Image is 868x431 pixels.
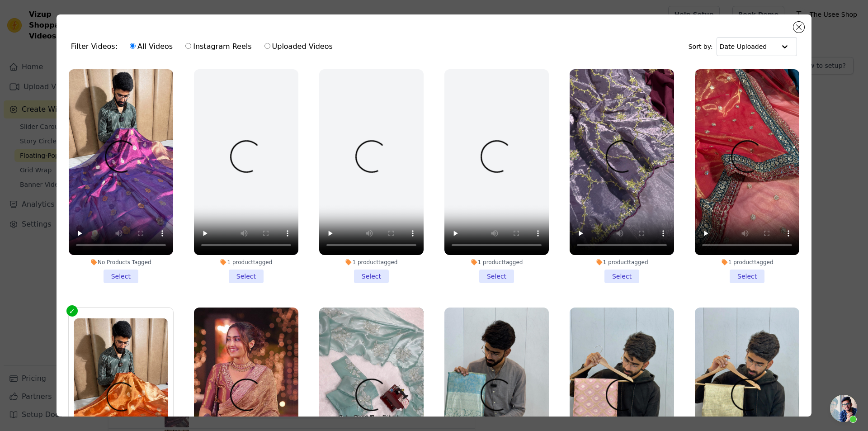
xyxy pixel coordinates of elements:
div: Open chat [830,395,857,422]
button: Close modal [793,22,804,33]
div: 1 product tagged [695,259,799,266]
label: Instagram Reels [185,41,252,52]
div: No Products Tagged [69,259,173,266]
div: 1 product tagged [194,259,298,266]
div: 1 product tagged [570,259,674,266]
label: Uploaded Videos [264,41,333,52]
div: Filter Videos: [71,36,338,57]
label: All Videos [129,41,173,52]
div: 1 product tagged [444,259,549,266]
div: Sort by: [689,37,797,56]
div: 1 product tagged [319,259,424,266]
